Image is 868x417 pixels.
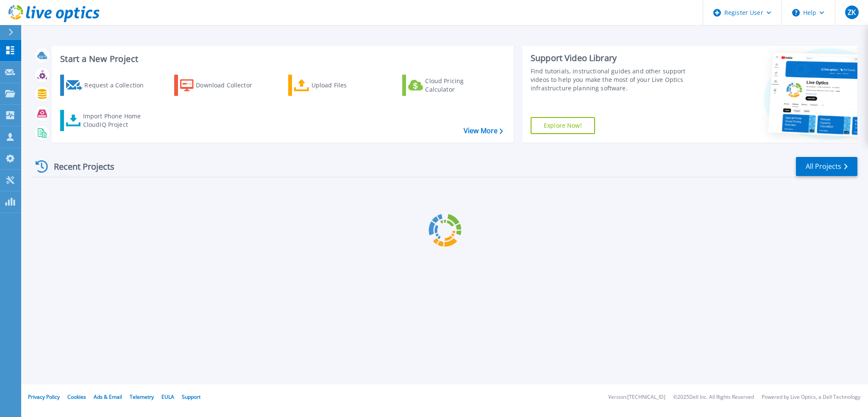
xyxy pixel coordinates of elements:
[60,54,503,64] h3: Start a New Project
[174,75,269,96] a: Download Collector
[312,77,379,94] div: Upload Files
[83,112,149,129] div: Import Phone Home CloudIQ Project
[161,393,174,400] a: EULA
[67,393,86,400] a: Cookies
[848,9,856,16] span: ZK
[94,393,122,400] a: Ads & Email
[762,395,860,400] li: Powered by Live Optics, a Dell Technology
[531,67,702,92] div: Find tutorials, instructional guides and other support videos to help you make the most of your L...
[673,395,754,400] li: © 2025 Dell Inc. All Rights Reserved
[130,393,154,400] a: Telemetry
[608,395,665,400] li: Version: [TECHNICAL_ID]
[531,53,702,64] div: Support Video Library
[402,75,497,96] a: Cloud Pricing Calculator
[33,156,126,177] div: Recent Projects
[60,75,155,96] a: Request a Collection
[425,77,493,94] div: Cloud Pricing Calculator
[288,75,383,96] a: Upload Files
[182,393,200,400] a: Support
[84,77,152,94] div: Request a Collection
[531,117,595,134] a: Explore Now!
[464,127,503,135] a: View More
[28,393,60,400] a: Privacy Policy
[196,77,264,94] div: Download Collector
[796,157,857,176] a: All Projects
